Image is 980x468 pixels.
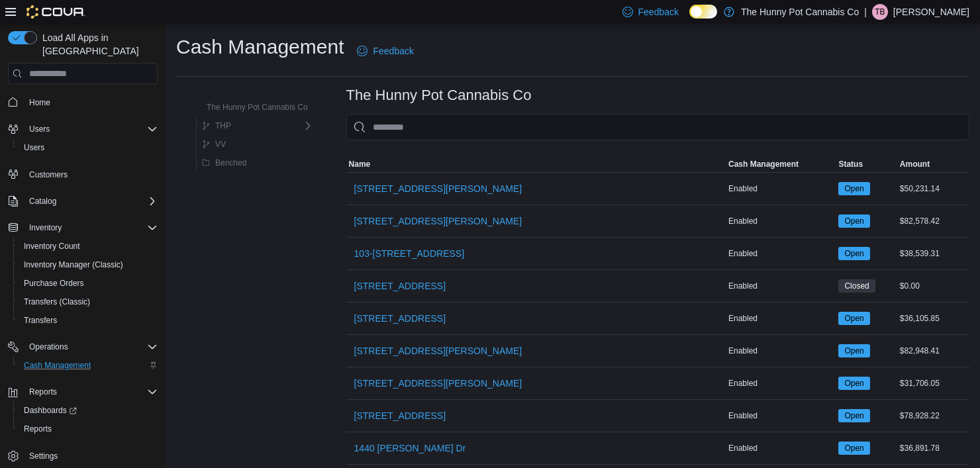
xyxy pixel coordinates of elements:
[13,401,163,420] a: Dashboards
[844,442,863,454] span: Open
[726,156,836,172] button: Cash Management
[897,181,969,197] div: $50,231.14
[726,440,836,456] div: Enabled
[3,218,163,237] button: Inventory
[838,312,869,325] span: Open
[19,238,85,254] a: Inventory Count
[24,167,73,183] a: Customers
[875,4,885,20] span: TB
[354,409,446,422] span: [STREET_ADDRESS]
[24,384,62,400] button: Reports
[24,339,158,355] span: Operations
[373,44,413,58] span: Feedback
[29,451,58,461] span: Settings
[354,344,522,357] span: [STREET_ADDRESS][PERSON_NAME]
[197,118,236,134] button: THP
[872,4,888,20] div: Tarek Bussiere
[349,370,528,397] button: [STREET_ADDRESS][PERSON_NAME]
[726,310,836,326] div: Enabled
[349,338,528,364] button: [STREET_ADDRESS][PERSON_NAME]
[354,214,522,228] span: [STREET_ADDRESS][PERSON_NAME]
[215,120,231,131] span: THP
[19,312,158,328] span: Transfers
[844,280,869,292] span: Closed
[838,442,869,455] span: Open
[19,257,158,273] span: Inventory Manager (Classic)
[838,279,875,293] span: Closed
[19,275,89,291] a: Purchase Orders
[24,339,73,355] button: Operations
[838,377,869,390] span: Open
[19,257,128,273] a: Inventory Manager (Classic)
[19,140,50,156] a: Users
[3,446,163,465] button: Settings
[897,310,969,326] div: $36,105.85
[176,34,344,60] h1: Cash Management
[24,142,44,153] span: Users
[197,155,252,171] button: Benched
[844,410,863,422] span: Open
[13,293,163,311] button: Transfers (Classic)
[24,297,90,307] span: Transfers (Classic)
[838,159,863,169] span: Status
[726,278,836,294] div: Enabled
[19,294,158,310] span: Transfers (Classic)
[897,440,969,456] div: $36,891.78
[24,405,77,416] span: Dashboards
[346,156,726,172] button: Name
[349,240,470,267] button: 103-[STREET_ADDRESS]
[13,311,163,330] button: Transfers
[215,139,226,150] span: VV
[13,237,163,256] button: Inventory Count
[897,343,969,359] div: $82,948.41
[3,338,163,356] button: Operations
[3,165,163,184] button: Customers
[349,175,528,202] button: [STREET_ADDRESS][PERSON_NAME]
[24,93,158,110] span: Home
[349,208,528,234] button: [STREET_ADDRESS][PERSON_NAME]
[354,442,466,455] span: 1440 [PERSON_NAME] Dr
[26,5,85,19] img: Cova
[354,312,446,325] span: [STREET_ADDRESS]
[215,158,246,168] span: Benched
[838,247,869,260] span: Open
[900,159,930,169] span: Amount
[844,345,863,357] span: Open
[352,38,418,64] a: Feedback
[19,294,95,310] a: Transfers (Classic)
[844,377,863,389] span: Open
[19,140,158,156] span: Users
[349,273,451,299] button: [STREET_ADDRESS]
[726,213,836,229] div: Enabled
[24,241,80,252] span: Inventory Count
[349,159,371,169] span: Name
[19,238,158,254] span: Inventory Count
[19,402,82,418] a: Dashboards
[29,387,57,397] span: Reports
[29,196,56,207] span: Catalog
[726,408,836,424] div: Enabled
[19,357,96,373] a: Cash Management
[3,92,163,111] button: Home
[349,402,451,429] button: [STREET_ADDRESS]
[24,121,55,137] button: Users
[19,402,158,418] span: Dashboards
[19,312,62,328] a: Transfers
[24,193,158,209] span: Catalog
[24,166,158,183] span: Customers
[726,246,836,261] div: Enabled
[354,377,522,390] span: [STREET_ADDRESS][PERSON_NAME]
[897,246,969,261] div: $38,539.31
[726,375,836,391] div: Enabled
[844,248,863,259] span: Open
[638,5,679,19] span: Feedback
[19,421,57,437] a: Reports
[19,357,158,373] span: Cash Management
[13,420,163,438] button: Reports
[838,409,869,422] span: Open
[24,448,63,464] a: Settings
[838,182,869,195] span: Open
[13,256,163,274] button: Inventory Manager (Classic)
[19,275,158,291] span: Purchase Orders
[844,183,863,195] span: Open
